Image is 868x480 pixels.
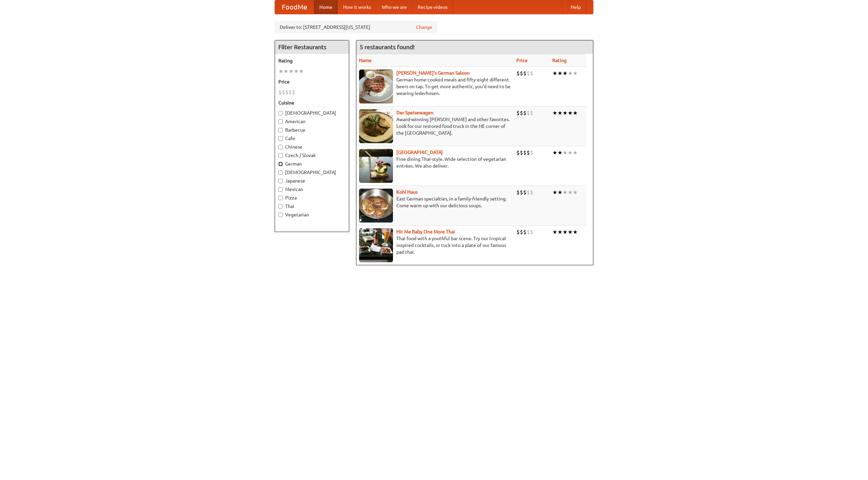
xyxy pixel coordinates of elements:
a: Who we are [376,0,412,14]
p: German home-cooked meals and fifty-eight different beers on tap. To get more authentic, you'd nee... [359,76,511,97]
p: Fine dining Thai-style. Wide selection of vegetarian entrées. We also deliver. [359,156,511,169]
input: Thai [278,204,283,209]
li: ★ [294,68,299,75]
input: [DEMOGRAPHIC_DATA] [278,170,283,175]
li: $ [530,149,533,156]
li: ★ [557,228,563,236]
li: ★ [563,189,568,196]
h5: Cuisine [278,99,346,106]
li: $ [523,70,527,77]
li: ★ [552,189,557,196]
input: Japanese [278,179,283,183]
li: ★ [557,189,563,196]
li: $ [516,70,520,77]
li: ★ [568,189,573,196]
li: $ [523,109,527,117]
p: East German specialties, in a family-friendly setting. Come warm up with our delicious soups. [359,195,511,209]
a: [PERSON_NAME]'s German Saloon [396,70,470,76]
li: $ [527,70,530,77]
a: Price [516,58,528,63]
label: Czech / Slovak [278,152,346,159]
li: ★ [557,149,563,156]
div: Deliver to: [STREET_ADDRESS][US_STATE] [275,21,437,33]
img: satay.jpg [359,149,393,183]
label: Mexican [278,186,346,193]
label: Thai [278,203,346,210]
b: Kohl Haus [396,189,418,195]
input: Pizza [278,196,283,200]
b: Hit Me Baby One More Thai [396,229,455,234]
input: American [278,119,283,124]
li: $ [520,70,523,77]
li: $ [516,228,520,236]
a: Change [416,24,432,31]
label: Cafe [278,135,346,142]
li: $ [516,149,520,156]
input: Chinese [278,145,283,149]
label: Chinese [278,143,346,150]
img: babythai.jpg [359,228,393,262]
li: ★ [557,70,563,77]
li: ★ [563,70,568,77]
li: $ [527,189,530,196]
li: ★ [573,70,578,77]
li: $ [516,109,520,117]
label: [DEMOGRAPHIC_DATA] [278,110,346,116]
input: [DEMOGRAPHIC_DATA] [278,111,283,115]
input: German [278,162,283,166]
li: $ [527,149,530,156]
li: $ [278,89,282,96]
a: Der Speisewagen [396,110,433,115]
img: speisewagen.jpg [359,109,393,143]
label: Barbecue [278,127,346,133]
li: ★ [552,228,557,236]
input: Barbecue [278,128,283,132]
li: $ [285,89,289,96]
a: Rating [552,58,567,63]
li: ★ [568,149,573,156]
input: Czech / Slovak [278,153,283,158]
ng-pluralize: 5 restaurants found! [360,44,415,50]
li: ★ [283,68,289,75]
label: Vegetarian [278,211,346,218]
input: Mexican [278,187,283,192]
p: Thai food with a youthful bar scene. Try our tropical inspired cocktails, or tuck into a plate of... [359,235,511,255]
li: ★ [552,109,557,117]
h5: Rating [278,57,346,64]
a: Name [359,58,372,63]
li: ★ [552,149,557,156]
a: Help [565,0,586,14]
li: $ [523,149,527,156]
li: ★ [568,70,573,77]
label: Pizza [278,194,346,201]
a: FoodMe [275,0,314,14]
h4: Filter Restaurants [275,40,349,54]
li: $ [530,228,533,236]
h5: Price [278,78,346,85]
li: $ [520,189,523,196]
li: ★ [278,68,283,75]
li: ★ [563,149,568,156]
li: ★ [573,149,578,156]
li: $ [530,70,533,77]
li: $ [520,109,523,117]
li: ★ [299,68,304,75]
li: $ [527,228,530,236]
label: German [278,160,346,167]
li: ★ [557,109,563,117]
a: [GEOGRAPHIC_DATA] [396,150,443,155]
img: esthers.jpg [359,70,393,103]
li: $ [516,189,520,196]
li: $ [523,228,527,236]
label: American [278,118,346,125]
input: Vegetarian [278,213,283,217]
li: $ [530,109,533,117]
li: ★ [573,189,578,196]
li: $ [520,228,523,236]
li: $ [523,189,527,196]
li: ★ [289,68,294,75]
li: $ [520,149,523,156]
